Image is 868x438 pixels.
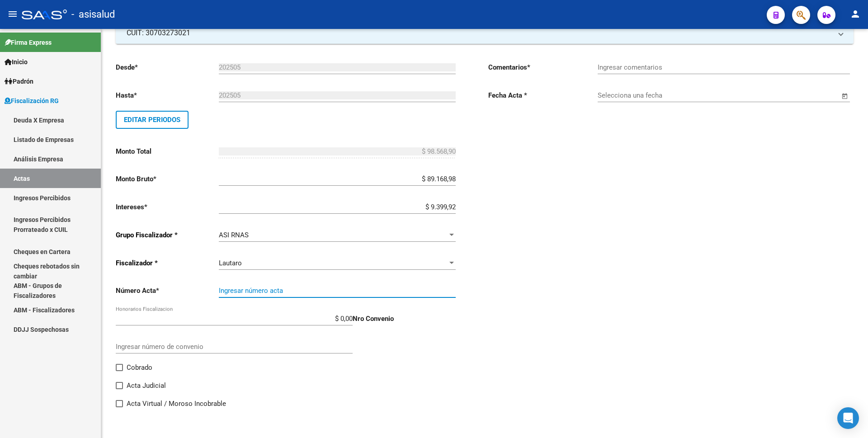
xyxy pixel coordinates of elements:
[127,380,166,391] span: Acta Judicial
[5,96,59,106] span: Fiscalización RG
[488,62,598,72] p: Comentarios
[837,407,859,429] div: Open Intercom Messenger
[850,9,861,19] mat-icon: person
[127,28,832,38] mat-panel-title: CUIT: 30703273021
[116,111,189,129] button: Editar Periodos
[116,286,219,296] p: Número Acta
[127,362,152,373] span: Cobrado
[116,258,219,268] p: Fiscalizador *
[488,90,598,100] p: Fecha Acta *
[219,231,249,239] span: ASI RNAS
[116,146,219,156] p: Monto Total
[840,91,850,101] button: Open calendar
[71,5,115,24] span: - asisalud
[5,76,33,86] span: Padrón
[116,22,854,44] mat-expansion-panel-header: CUIT: 30703273021
[7,9,18,19] mat-icon: menu
[116,174,219,184] p: Monto Bruto
[116,202,219,212] p: Intereses
[219,259,242,267] span: Lautaro
[116,90,219,100] p: Hasta
[116,62,219,72] p: Desde
[124,116,180,124] span: Editar Periodos
[5,57,28,67] span: Inicio
[5,38,52,47] span: Firma Express
[127,398,226,409] span: Acta Virtual / Moroso Incobrable
[116,230,219,240] p: Grupo Fiscalizador *
[353,314,456,324] p: Nro Convenio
